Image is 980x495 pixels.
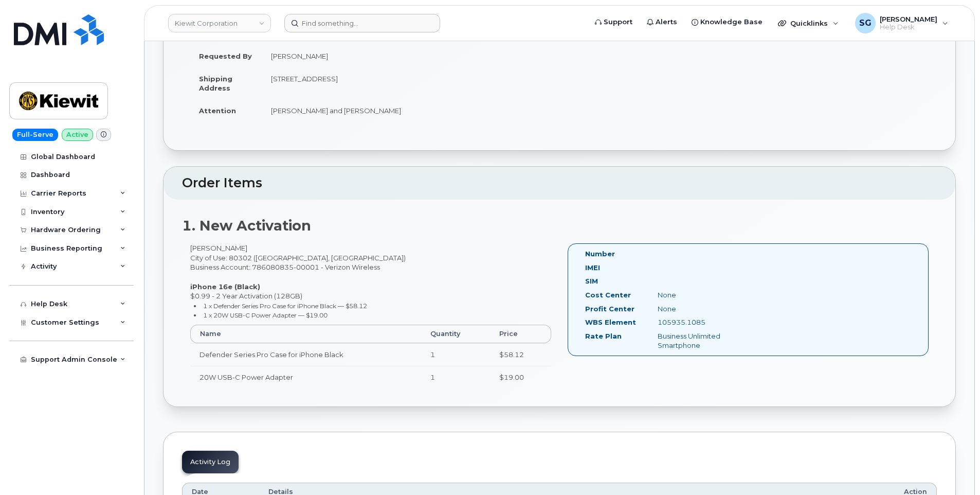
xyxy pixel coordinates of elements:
[585,331,622,341] label: Rate Plan
[585,249,615,259] label: Number
[650,304,752,314] div: None
[182,176,937,190] h2: Order Items
[585,317,636,327] label: WBS Element
[203,311,328,319] small: 1 x 20W USB-C Power Adapter — $19.00
[199,107,236,115] strong: Attention
[190,325,421,343] th: Name
[684,12,770,32] a: Knowledge Base
[262,67,552,99] td: [STREET_ADDRESS]
[490,366,551,388] td: $19.00
[848,13,955,33] div: Samaria Gomez
[700,17,763,27] span: Knowledge Base
[203,302,367,310] small: 1 x Defender Series Pro Case for iPhone Black — $58.12
[190,366,421,388] td: 20W USB-C Power Adapter
[880,15,937,23] span: [PERSON_NAME]
[421,325,490,343] th: Quantity
[585,263,600,273] label: IMEI
[771,13,846,33] div: Quicklinks
[585,304,634,314] label: Profit Center
[168,14,271,32] a: Kiewit Corporation
[588,12,640,32] a: Support
[199,52,252,60] strong: Requested By
[640,12,684,32] a: Alerts
[199,75,232,93] strong: Shipping Address
[182,243,559,397] div: [PERSON_NAME] City of Use: 80302 ([GEOGRAPHIC_DATA], [GEOGRAPHIC_DATA]) Business Account: 7860808...
[935,450,972,487] iframe: Messenger Launcher
[490,325,551,343] th: Price
[859,17,872,29] span: SG
[421,366,490,388] td: 1
[585,276,598,286] label: SIM
[262,99,552,122] td: [PERSON_NAME] and [PERSON_NAME]
[650,331,752,350] div: Business Unlimited Smartphone
[262,45,552,67] td: [PERSON_NAME]
[190,343,421,366] td: Defender Series Pro Case for iPhone Black
[604,17,632,27] span: Support
[182,217,311,234] strong: 1. New Activation
[650,317,752,327] div: 105935.1085
[880,23,937,31] span: Help Desk
[190,282,260,291] strong: iPhone 16e (Black)
[490,343,551,366] td: $58.12
[790,19,828,27] span: Quicklinks
[421,343,490,366] td: 1
[585,290,631,300] label: Cost Center
[656,17,677,27] span: Alerts
[650,290,752,300] div: None
[284,14,440,32] input: Find something...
